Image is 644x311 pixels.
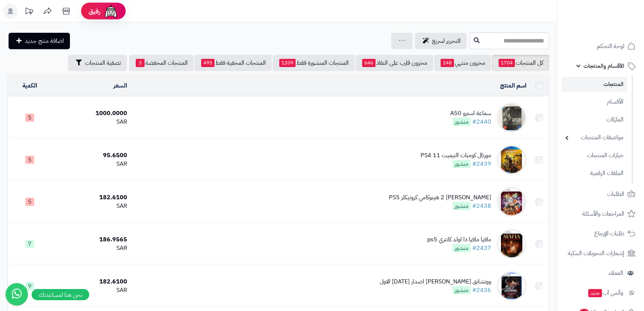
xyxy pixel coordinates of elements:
[54,109,127,118] div: 1000.0000
[472,117,491,126] a: #2440
[22,81,37,90] a: الكمية
[561,264,640,282] a: العملاء
[25,114,34,122] span: 5
[561,112,627,128] a: الماركات
[609,268,623,278] span: العملاء
[25,37,64,45] span: اضافة منتج جديد
[362,59,376,67] span: 646
[54,151,127,160] div: 95.6500
[421,151,491,160] div: مورتال كومبات التيميت 11 PS4
[587,288,623,298] span: وآتس آب
[415,33,467,49] a: التحرير لسريع
[25,282,34,290] span: 9
[561,225,640,242] a: طلبات الإرجاع
[568,248,624,258] span: إشعارات التحويلات البنكية
[561,37,640,55] a: لوحة التحكم
[561,147,627,164] a: خيارات المنتجات
[582,209,624,219] span: المراجعات والأسئلة
[25,240,34,248] span: 7
[9,33,70,49] a: اضافة منتج جديد
[54,286,127,295] div: SAR
[68,55,127,71] button: تصفية المنتجات
[432,37,461,45] span: التحرير لسريع
[54,193,127,202] div: 182.6100
[607,189,624,199] span: الطلبات
[441,59,454,67] span: 248
[561,185,640,203] a: الطلبات
[453,244,471,252] span: منشور
[453,202,471,210] span: منشور
[54,235,127,244] div: 186.9565
[201,59,215,67] span: 495
[113,81,127,90] a: السعر
[273,55,355,71] a: المنتجات المنشورة فقط1209
[54,244,127,253] div: SAR
[85,58,121,67] span: تصفية المنتجات
[597,41,624,51] span: لوحة التحكم
[472,244,491,253] a: #2437
[492,55,549,71] a: كل المنتجات1704
[103,4,118,19] img: ai-face.png
[561,284,640,302] a: وآتس آبجديد
[561,77,627,92] a: المنتجات
[54,277,127,286] div: 182.6100
[497,271,527,301] img: ووتشانق فولين فيترز اصدار اليوم الاول
[279,59,296,67] span: 1209
[453,118,471,126] span: منشور
[129,55,194,71] a: المنتجات المخفضة3
[88,7,100,16] span: رفيق
[453,160,471,168] span: منشور
[472,159,491,168] a: #2439
[453,286,471,294] span: منشور
[25,198,34,206] span: 5
[500,81,527,90] a: اسم المنتج
[593,21,637,37] img: logo-2.png
[25,156,34,164] span: 5
[561,205,640,223] a: المراجعات والأسئلة
[54,118,127,126] div: SAR
[499,59,515,67] span: 1704
[497,187,527,217] img: ديمون سلاير 2 هينوكامي كرونيكلز PS5
[136,59,145,67] span: 3
[194,55,272,71] a: المنتجات المخفية فقط495
[497,229,527,259] img: مافيا مافيا ذا اولد كانتري ps5
[355,55,433,71] a: مخزون قارب على النفاذ646
[561,94,627,110] a: الأقسام
[20,4,38,20] a: تحديثات المنصة
[561,244,640,262] a: إشعارات التحويلات البنكية
[497,103,527,133] img: سماعة استرو A50
[594,228,624,239] span: طلبات الإرجاع
[380,277,491,286] div: ووتشانق [PERSON_NAME] اصدار [DATE] الاول
[497,145,527,175] img: مورتال كومبات التيميت 11 PS4
[588,289,602,297] span: جديد
[450,109,491,118] div: سماعة استرو A50
[561,130,627,146] a: مواصفات المنتجات
[561,165,627,181] a: الملفات الرقمية
[54,160,127,168] div: SAR
[54,202,127,210] div: SAR
[389,193,491,202] div: [PERSON_NAME] 2 هينوكامي كرونيكلز PS5
[583,61,624,71] span: الأقسام والمنتجات
[472,286,491,295] a: #2436
[434,55,491,71] a: مخزون منتهي248
[472,201,491,210] a: #2438
[427,235,491,244] div: مافيا مافيا ذا اولد كانتري ps5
